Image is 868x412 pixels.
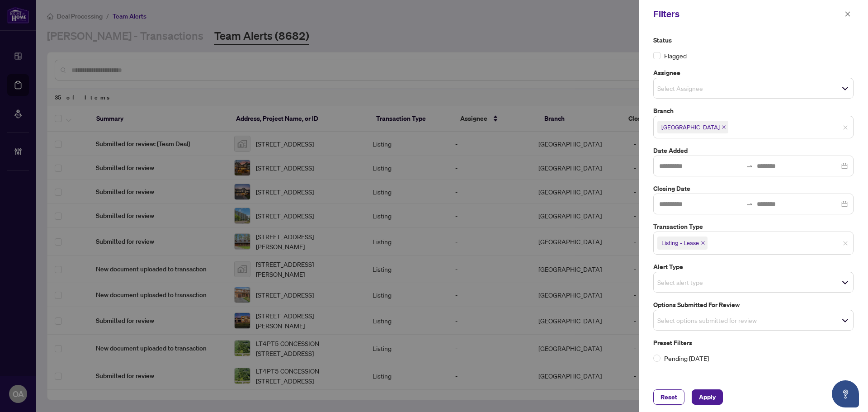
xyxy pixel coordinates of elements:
span: Pending [DATE] [660,353,712,363]
span: to [746,200,753,208]
div: Filters [653,7,842,21]
label: Closing Date [653,184,854,194]
label: Transaction Type [653,222,854,232]
span: close [701,241,705,245]
span: Flagged [664,51,687,61]
span: close [722,125,726,129]
label: Branch [653,106,854,116]
label: Preset Filters [653,338,854,348]
span: swap-right [746,162,753,170]
button: Reset [653,389,684,405]
span: Reset [660,390,677,404]
label: Date Added [653,146,854,156]
span: [GEOGRAPHIC_DATA] [661,123,720,132]
button: Open asap [832,380,859,407]
span: close [844,11,851,17]
label: Options Submitted for Review [653,300,854,310]
span: Listing - Lease [657,237,708,249]
span: Ottawa [657,121,728,133]
label: Status [653,35,854,45]
span: close [843,241,848,246]
button: Apply [692,389,723,405]
span: Listing - Lease [661,238,699,247]
span: close [843,125,848,130]
label: Alert Type [653,262,854,272]
label: Assignee [653,68,854,78]
span: Apply [699,390,716,404]
span: to [746,162,753,170]
span: swap-right [746,200,753,208]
